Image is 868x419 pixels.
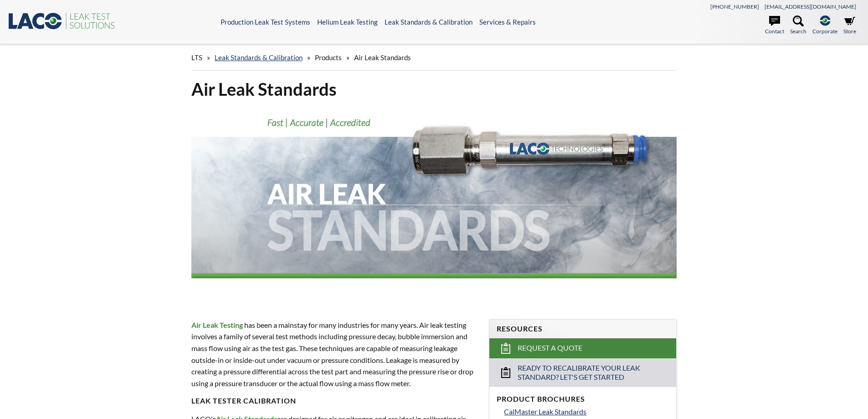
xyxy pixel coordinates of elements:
[479,18,536,26] a: Services & Repairs
[765,16,784,36] a: Contact
[812,27,837,36] span: Corporate
[385,18,473,26] a: Leak Standards & Calibration
[843,16,856,36] a: Store
[518,343,582,353] span: Request a Quote
[215,53,303,62] a: Leak Standards & Calibration
[497,394,669,404] h4: Product Brochures
[354,53,411,62] span: Air Leak Standards
[191,45,677,71] div: » » »
[191,319,478,389] p: has been a mainstay for many industries for many years. Air leak testing involves a family of sev...
[191,108,677,302] img: Air Leak Standards header
[317,18,378,26] a: Helium Leak Testing
[504,407,586,416] span: CalMaster Leak Standards
[497,324,669,334] h4: Resources
[790,16,806,36] a: Search
[315,53,342,62] span: Products
[504,406,669,418] a: CalMaster Leak Standards
[191,53,202,62] span: LTS
[518,363,649,383] span: Ready to Recalibrate Your Leak Standard? Let's Get Started
[489,358,676,387] a: Ready to Recalibrate Your Leak Standard? Let's Get Started
[765,3,856,10] a: [EMAIL_ADDRESS][DOMAIN_NAME]
[191,396,478,406] h4: Leak Tester Calibration
[710,3,759,10] a: [PHONE_NUMBER]
[191,78,677,100] h1: Air Leak Standards
[489,338,676,358] a: Request a Quote
[221,18,310,26] a: Production Leak Test Systems
[191,321,243,329] strong: Air Leak Testing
